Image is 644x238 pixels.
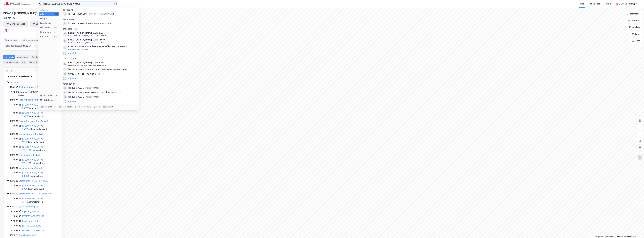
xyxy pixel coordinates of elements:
div: neste kategori [63,106,76,108]
button: Leietakertabell [29,21,54,27]
div: Leide lokasjoner : [21,38,41,43]
a: Entra ASA [10,81,19,84]
div: 100% [10,132,15,136]
button: og 96 til [68,100,76,103]
div: Ctrl + k [40,106,48,108]
span: Leietaker • Utl. av egen/leid fast eiendom el. [88,68,127,71]
div: Totalt tomteareal : [4,44,32,48]
div: 100% [13,219,18,223]
div: 0 [56,94,58,97]
a: Biskop Gunnerus Gate 6 AS [19,86,47,88]
a: Drammensveien 134 Utearealer AS [19,192,53,195]
a: [GEOGRAPHIC_DATA], 137/3 [22,138,43,143]
div: 100% [13,224,18,227]
span: [PERSON_NAME] [68,86,84,90]
div: 100% [13,197,18,200]
div: 100% [13,210,18,213]
div: Gårdeiere (99+) [60,26,139,31]
span: 1 [17,39,18,42]
div: 99+ [54,13,58,15]
span: BISKOP [PERSON_NAME]' GATE 6 AS [68,31,136,35]
div: 100% [13,171,18,174]
div: Historikk [40,94,52,97]
div: Eiendommer (1) [60,16,139,21]
a: [GEOGRAPHIC_DATA], 3/45 [22,197,43,203]
div: Kart [580,2,584,5]
div: Personer [40,35,49,38]
span: BISKOP [PERSON_NAME]' GATE 6 AS [68,61,136,64]
div: 3 [35,61,38,64]
div: Kun eiendoms-eierskap [8,75,32,78]
div: ( hjemmelshaver ) [22,145,58,152]
div: Totalt byggareal : [33,44,61,48]
button: Analyse [627,24,643,30]
span: Gårdeiere • Borettslag [68,48,88,50]
button: Datasett [626,18,643,23]
a: Mapbox [594,236,602,238]
div: Mine Tags [590,2,600,5]
div: 100% [13,145,18,149]
a: [GEOGRAPHIC_DATA], 137/227 [22,146,43,151]
div: 914 718 104 [3,17,15,20]
button: Eiendomstabell [3,21,28,27]
a: [GEOGRAPHIC_DATA], 303/1 [22,184,43,190]
div: 99+ [54,31,58,33]
div: 100% [13,111,18,115]
div: ( hjemmelshaver ) [22,124,58,131]
iframe: Chat Widget [630,225,644,238]
a: Drammensveien 134 P Hus AS [19,180,48,182]
div: Kategori [40,9,59,11]
button: Bokmerker [624,11,643,17]
div: esc [103,106,107,108]
span: • [85,87,86,89]
div: Google (1) [60,7,139,12]
div: Alle [40,12,44,16]
a: Brynsveien 5 AS [22,220,38,222]
div: Gårdeiere [40,26,50,29]
div: 100% [13,103,18,106]
div: ( hjemmelshaver ) [22,103,58,110]
span: [PERSON_NAME][DEMOGRAPHIC_DATA] [68,91,107,94]
img: Z [637,155,643,160]
button: Tags [630,38,643,44]
span: SAMEIET [STREET_ADDRESS] [68,72,96,76]
div: 1 [56,22,58,24]
div: 100% [13,158,18,162]
div: 1 [56,17,58,20]
div: Portefølje [3,55,15,59]
div: [PERSON_NAME] [619,2,635,5]
a: [STREET_ADDRESS] AS [22,229,44,232]
span: [PERSON_NAME] [68,95,84,99]
a: [STREET_ADDRESS] AS [19,99,41,101]
span: Eiendom • 301-208-911-0-0 [88,22,112,25]
span: • [88,68,89,70]
span: Område • [STREET_ADDRESS] [88,13,114,15]
a: Entra Eiendom AS [19,234,36,236]
span: Person • [DATE] [107,91,121,94]
div: avbryt [107,106,113,108]
div: Leietakere [40,30,51,34]
a: [GEOGRAPHIC_DATA], 208/848 [22,125,43,130]
div: Personer (99+) [60,81,139,86]
div: Bolig [607,2,611,5]
a: Brynsengfaret 4 Og 6 AS [19,133,43,135]
span: • [88,13,89,15]
button: Filter [629,31,643,37]
div: Google [40,17,47,20]
div: ( hjemmelshaver ) [22,184,58,191]
div: 100% [13,184,18,187]
img: cushman-wakefield-realkapital-logo.202ea83816669bd177139c58696a8fa1.svg [4,2,31,6]
span: BISKOP [PERSON_NAME]' GATE 14A AS [68,38,136,41]
div: markere [84,106,91,108]
span: Gårdeiere • Utl. av egen/leid fast eiendom el. [68,35,107,37]
span: [STREET_ADDRESS] [68,22,87,25]
div: 100% [13,124,18,128]
span: [STREET_ADDRESS] [68,12,87,16]
div: tab [58,106,62,108]
span: • [97,73,98,75]
a: Improve this map [617,236,631,238]
span: [PERSON_NAME] AS [68,68,87,71]
div: Leietakere (99+) [60,55,139,61]
div: 100% [10,205,15,208]
span: • [88,22,89,24]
